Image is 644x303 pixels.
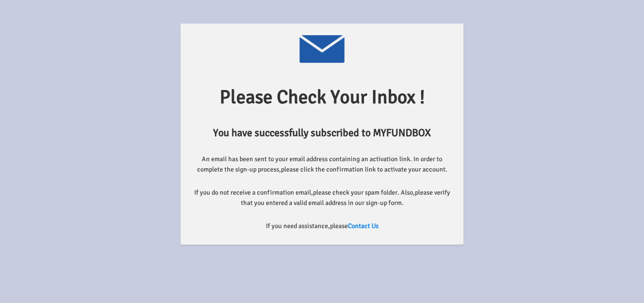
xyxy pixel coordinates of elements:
[220,83,425,112] label: Please Check Your Inbox !
[190,154,454,174] label: An email has been sent to your email address containing an activation link. In order to complete ...
[298,33,346,64] img: Payment Image
[213,125,431,141] label: You have successfully subscribed to MYFUNDBOX
[190,188,454,208] label: If you do not receive a confirmation email,please check your spam folder. Also,please verify that...
[266,221,379,231] label: If you need assistance,please
[348,222,379,230] a: Contact Us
